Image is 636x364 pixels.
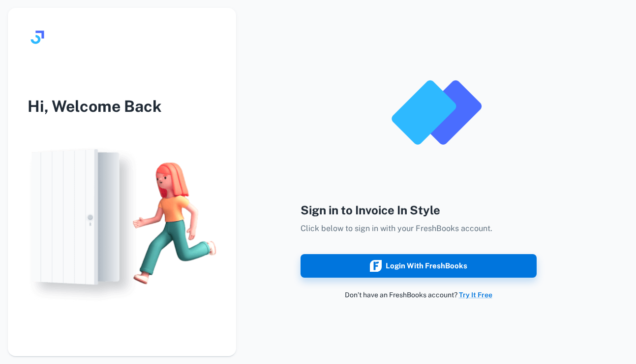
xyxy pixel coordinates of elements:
[370,260,467,272] div: Login with FreshBooks
[387,64,485,162] img: logo_invoice_in_style_app.png
[301,201,537,219] h4: Sign in to Invoice In Style
[28,27,47,47] img: logo.svg
[8,95,236,118] h3: Hi, Welcome Back
[301,254,537,278] button: Login with FreshBooks
[301,289,537,300] p: Don’t have an FreshBooks account?
[301,223,537,234] p: Click below to sign in with your FreshBooks account.
[459,291,492,299] a: Try It Free
[8,138,236,309] img: login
